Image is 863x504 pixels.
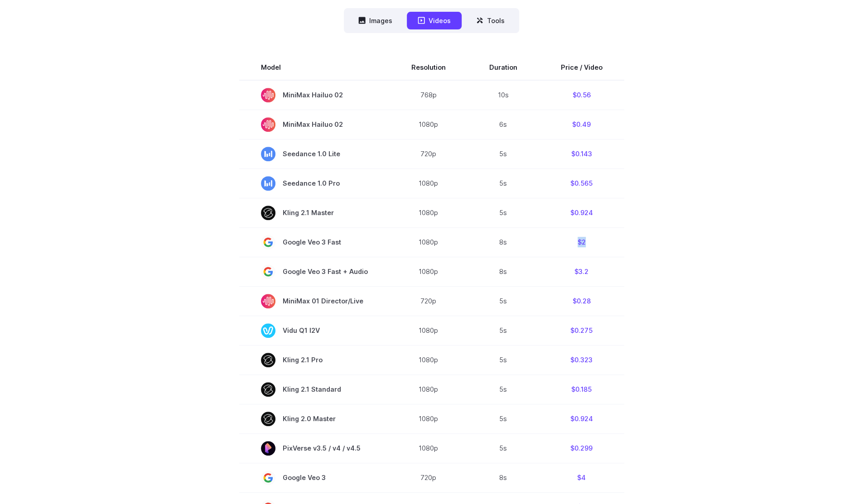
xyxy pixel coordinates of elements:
[539,286,624,316] td: $0.28
[261,88,368,102] span: MiniMax Hailuo 02
[539,55,624,80] th: Price / Video
[468,374,539,404] td: 5s
[390,286,468,316] td: 720p
[539,80,624,110] td: $0.56
[468,110,539,139] td: 6s
[239,55,390,80] th: Model
[468,433,539,463] td: 5s
[261,294,368,308] span: MiniMax 01 Director/Live
[261,264,368,279] span: Google Veo 3 Fast + Audio
[390,316,468,345] td: 1080p
[407,12,462,29] button: Videos
[539,463,624,492] td: $4
[390,433,468,463] td: 1080p
[468,198,539,227] td: 5s
[261,235,368,250] span: Google Veo 3 Fast
[468,463,539,492] td: 8s
[390,257,468,286] td: 1080p
[468,139,539,168] td: 5s
[390,227,468,257] td: 1080p
[390,110,468,139] td: 1080p
[539,139,624,168] td: $0.143
[539,433,624,463] td: $0.299
[539,404,624,433] td: $0.924
[539,168,624,198] td: $0.565
[390,80,468,110] td: 768p
[261,323,368,338] span: Vidu Q1 I2V
[390,168,468,198] td: 1080p
[261,412,368,426] span: Kling 2.0 Master
[468,257,539,286] td: 8s
[261,470,368,485] span: Google Veo 3
[261,382,368,397] span: Kling 2.1 Standard
[390,374,468,404] td: 1080p
[468,55,539,80] th: Duration
[539,316,624,345] td: $0.275
[468,168,539,198] td: 5s
[468,404,539,433] td: 5s
[261,441,368,456] span: PixVerse v3.5 / v4 / v4.5
[539,198,624,227] td: $0.924
[468,80,539,110] td: 10s
[261,206,368,220] span: Kling 2.1 Master
[539,227,624,257] td: $2
[539,345,624,374] td: $0.323
[390,404,468,433] td: 1080p
[539,110,624,139] td: $0.49
[539,257,624,286] td: $3.2
[390,463,468,492] td: 720p
[390,139,468,168] td: 720p
[261,117,368,132] span: MiniMax Hailuo 02
[261,353,368,367] span: Kling 2.1 Pro
[390,198,468,227] td: 1080p
[468,316,539,345] td: 5s
[468,227,539,257] td: 8s
[468,286,539,316] td: 5s
[468,345,539,374] td: 5s
[539,374,624,404] td: $0.185
[390,55,468,80] th: Resolution
[261,176,368,191] span: Seedance 1.0 Pro
[347,12,403,29] button: Images
[261,147,368,161] span: Seedance 1.0 Lite
[390,345,468,374] td: 1080p
[465,12,516,29] button: Tools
